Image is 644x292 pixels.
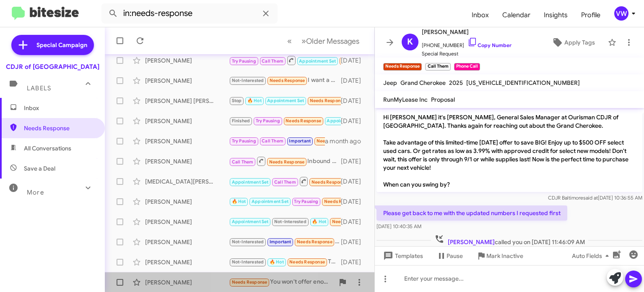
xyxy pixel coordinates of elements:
span: Needs Response [232,279,267,285]
div: [DATE] [341,56,368,65]
span: « [287,36,292,46]
span: [PHONE_NUMBER] [422,37,512,50]
span: Call Them [262,58,283,64]
div: [DATE] [341,157,368,166]
div: [PERSON_NAME] [PERSON_NAME] [145,97,229,105]
span: 🔥 Hot [312,219,326,224]
div: [DATE] [341,218,368,226]
span: K [407,35,413,49]
span: 🔥 Hot [247,98,262,103]
div: Inbound Call [229,176,341,187]
span: Appointment Set [232,219,269,224]
div: [PERSON_NAME] [145,137,229,145]
div: [PERSON_NAME] [145,56,229,65]
div: [PERSON_NAME] [145,76,229,85]
span: Templates [382,248,423,263]
span: Inbox [24,104,95,112]
button: Mark Inactive [470,248,530,263]
span: Needs Response [312,179,347,185]
div: [PERSON_NAME] [145,258,229,266]
div: [DATE] [341,197,368,206]
span: Not-Interested [232,259,264,265]
div: You won't offer enough [229,277,334,287]
div: [PERSON_NAME] [145,278,229,287]
div: On the way now but have to leave by 3 [229,96,341,105]
div: Thank u [229,257,341,267]
span: Not-Interested [232,239,264,245]
span: Needs Response [24,124,95,132]
span: Mark Inactive [486,248,523,263]
span: called you on [DATE] 11:46:09 AM [431,234,588,246]
button: Auto Fields [565,248,619,263]
span: More [27,189,44,196]
span: Try Pausing [232,138,256,144]
div: [PERSON_NAME] [145,157,229,166]
div: Inbound Call [229,156,341,166]
div: I want a otd price [229,76,341,85]
button: Apply Tags [542,35,604,50]
span: Not-Interested [274,219,306,224]
span: Profile [574,3,607,27]
div: vw [614,6,628,21]
div: [DATE] [341,117,368,125]
span: Grand Cherokee [400,79,446,87]
span: Important [289,138,311,144]
span: [PERSON_NAME] [448,238,495,246]
span: » [301,36,306,46]
span: Needs Response [317,138,352,144]
a: Special Campaign [11,35,94,55]
span: Needs Response [269,159,305,165]
a: Calendar [496,3,537,27]
span: 2025 [449,79,463,87]
span: Try Pausing [256,118,280,124]
span: Appointment Set [232,179,269,185]
span: Labels [27,84,51,92]
span: Needs Response [310,98,345,103]
span: said at [583,195,598,201]
span: Appointment Set [267,98,304,103]
span: Appointment Set [252,199,288,204]
span: Needs Response [270,78,305,83]
div: [DATE] [341,97,368,105]
span: All Conversations [24,144,71,153]
div: [DATE] [341,258,368,266]
div: I actually bought a vehicle with you guys over the weekend [229,136,325,146]
button: Next [296,32,364,50]
div: a month ago [325,137,368,145]
div: Inbound Call [229,55,341,66]
span: Needs Response [297,239,332,245]
span: Needs Response [286,118,321,124]
p: Please get back to me with the updated numbers I requested first [377,205,567,221]
span: Try Pausing [294,199,318,204]
span: [DATE] 10:40:35 AM [377,223,421,229]
small: Phone Call [454,63,480,71]
div: [DATE] [341,238,368,246]
div: I got to get ready to take my wife to [MEDICAL_DATA], will see you later!!! [229,116,341,126]
span: Stop [232,98,242,103]
span: Not-Interested [232,78,264,83]
div: [DATE] [341,76,368,85]
span: Auto Fields [572,248,612,263]
button: Previous [282,32,297,50]
span: CDJR Baltimore [DATE] 10:36:55 AM [548,195,642,201]
span: Save a Deal [24,164,55,173]
a: Copy Number [467,42,512,48]
span: [PERSON_NAME] [422,27,512,37]
div: [PERSON_NAME] [145,238,229,246]
div: [PERSON_NAME] [145,117,229,125]
span: Insights [537,3,574,27]
span: Apply Tags [564,35,595,50]
span: Needs Response [332,219,368,224]
span: Needs Response [324,199,360,204]
span: Pause [447,248,463,263]
span: Appointment Set [299,58,336,64]
span: Appointment Set [327,118,364,124]
small: Needs Response [383,63,422,71]
p: Hi [PERSON_NAME] it's [PERSON_NAME], General Sales Manager at Ourisman CDJR of [GEOGRAPHIC_DATA].... [377,110,642,192]
div: CDJR of [GEOGRAPHIC_DATA] [6,63,99,71]
a: Inbox [465,3,496,27]
span: Try Pausing [232,58,256,64]
div: [PERSON_NAME] [145,218,229,226]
